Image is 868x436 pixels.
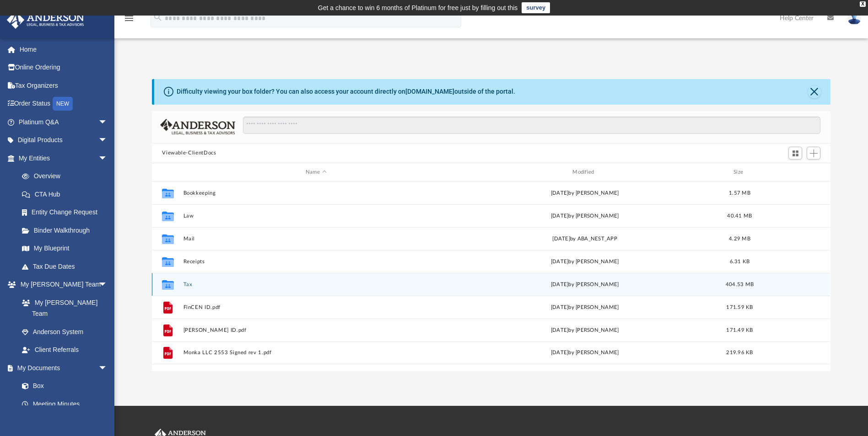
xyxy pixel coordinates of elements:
[729,191,750,196] span: 1.57 MB
[183,168,448,176] div: Name
[6,113,121,131] a: Platinum Q&Aarrow_drop_down
[551,282,569,287] span: [DATE]
[6,149,121,167] a: My Entitiesarrow_drop_down
[177,87,515,96] div: Difficulty viewing your box folder? You can also access your account directly on outside of the p...
[4,11,87,29] img: Anderson Advisors Platinum Portal
[730,259,750,264] span: 6.31 KB
[162,149,216,157] button: Viewable-ClientDocs
[13,239,117,258] a: My Blueprint
[13,185,121,203] a: CTA Hub
[807,147,820,160] button: Add
[727,328,753,333] span: 171.49 KB
[453,281,717,289] div: by [PERSON_NAME]
[722,168,758,176] div: Size
[6,131,121,149] a: Digital Productsarrow_drop_down
[808,85,821,98] button: Close
[53,97,73,111] div: NEW
[13,203,121,222] a: Entity Change Request
[98,131,117,150] span: arrow_drop_down
[6,76,121,95] a: Tax Organizers
[453,326,717,335] div: [DATE] by [PERSON_NAME]
[13,377,112,395] a: Box
[847,11,861,25] img: User Pic
[183,213,448,219] button: Law
[728,213,752,218] span: 40.41 MB
[405,88,454,95] a: [DOMAIN_NAME]
[13,257,121,276] a: Tax Due Dates
[453,303,717,312] div: [DATE] by [PERSON_NAME]
[183,236,448,242] button: Mail
[183,304,448,310] button: FinCEN ID.pdf
[453,349,717,357] div: [DATE] by [PERSON_NAME]
[6,58,121,77] a: Online Ordering
[453,235,717,243] div: [DATE] by ABA_NEST_APP
[6,40,121,58] a: Home
[183,259,448,265] button: Receipts
[860,1,866,7] div: close
[6,359,117,377] a: My Documentsarrow_drop_down
[183,282,448,287] button: Tax
[6,276,117,294] a: My [PERSON_NAME] Teamarrow_drop_down
[762,168,826,176] div: id
[98,276,117,294] span: arrow_drop_down
[522,2,550,13] a: survey
[453,189,717,197] div: [DATE] by [PERSON_NAME]
[124,17,135,24] a: menu
[98,113,117,132] span: arrow_drop_down
[153,12,163,22] i: search
[6,95,121,113] a: Order StatusNEW
[453,258,717,266] div: [DATE] by [PERSON_NAME]
[318,2,518,13] div: Get a chance to win 6 months of Platinum for free just by filling out this
[727,351,753,356] span: 219.96 KB
[156,168,179,176] div: id
[152,181,830,371] div: grid
[98,359,117,378] span: arrow_drop_down
[13,395,117,413] a: Meeting Minutes
[729,236,750,241] span: 4.29 MB
[243,117,820,134] input: Search files and folders
[183,190,448,196] button: Bookkeeping
[98,149,117,168] span: arrow_drop_down
[788,147,802,160] button: Switch to Grid View
[726,282,754,287] span: 404.53 MB
[13,293,112,323] a: My [PERSON_NAME] Team
[727,305,753,310] span: 171.59 KB
[452,168,717,176] div: Modified
[183,327,448,333] button: [PERSON_NAME] ID.pdf
[453,212,717,220] div: [DATE] by [PERSON_NAME]
[13,341,117,359] a: Client Referrals
[13,323,117,341] a: Anderson System
[183,350,448,356] button: Monka LLC 2553 Signed rev 1.pdf
[13,221,121,239] a: Binder Walkthrough
[124,13,135,24] i: menu
[13,167,121,186] a: Overview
